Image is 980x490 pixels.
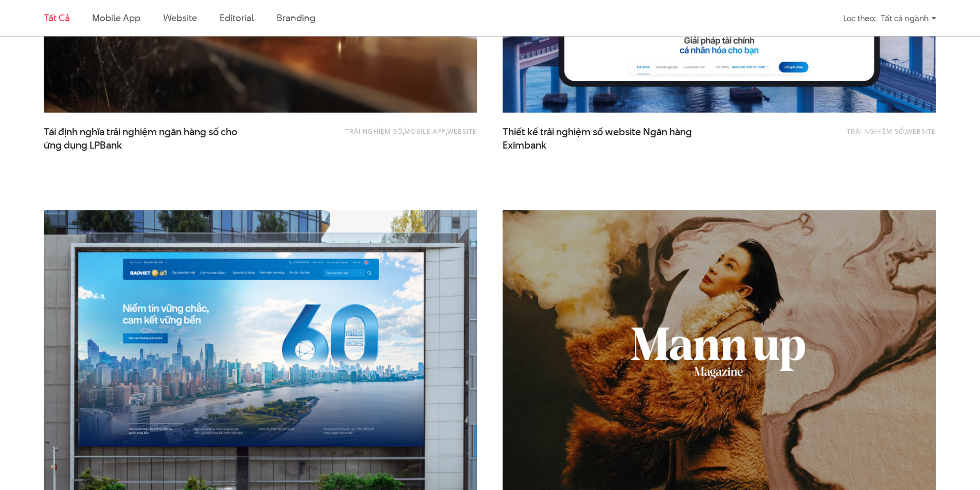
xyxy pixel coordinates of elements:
[847,126,904,136] a: Trải nghiệm số
[44,125,250,151] span: Tái định nghĩa trải nghiệm ngân hàng số cho
[92,11,140,24] a: Mobile app
[881,9,936,27] div: Tất cả ngành
[220,11,254,24] a: Editorial
[304,125,477,146] div: , ,
[277,11,315,24] a: Branding
[762,125,936,146] div: ,
[44,11,69,24] a: Tất cả
[163,11,197,24] a: Website
[503,125,708,151] a: Thiết kế trải nghiệm số website Ngân hàngEximbank
[843,9,876,27] div: Lọc theo:
[906,126,936,136] a: Website
[447,126,477,136] a: Website
[345,126,403,136] a: Trải nghiệm số
[503,125,708,151] span: Thiết kế trải nghiệm số website Ngân hàng
[503,139,546,152] span: Eximbank
[44,125,250,151] a: Tái định nghĩa trải nghiệm ngân hàng số choứng dụng LPBank
[404,126,446,136] a: Mobile app
[44,139,122,152] span: ứng dụng LPBank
